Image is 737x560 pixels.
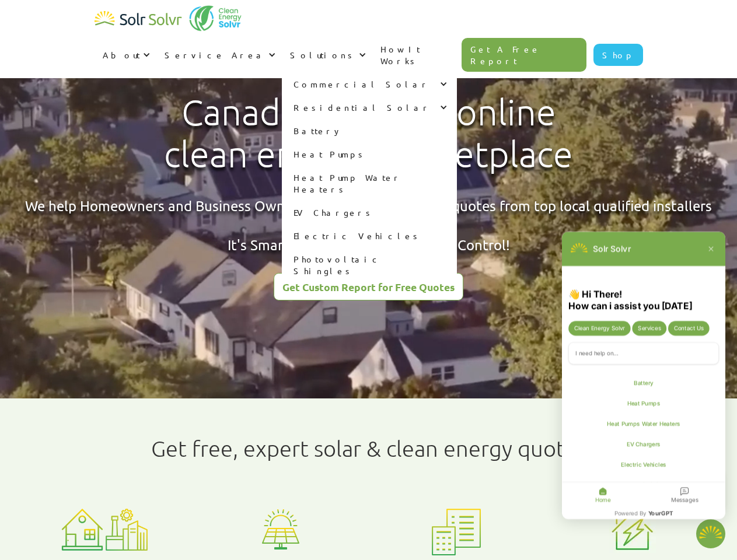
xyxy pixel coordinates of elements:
[282,282,455,292] div: Get Custom Report for Free Quotes
[25,196,712,255] div: We help Homeowners and Business Owners get assessed and best quotes from top local qualified inst...
[282,247,457,282] a: Photovoltaic Shingles
[154,92,583,176] h1: Canada's leading online clean energy marketplace
[282,72,457,96] div: Commercial Solar
[165,49,266,61] div: Service Area
[462,38,586,72] a: Get A Free Report
[282,166,457,201] a: Heat Pump Water Heaters
[282,201,457,224] a: EV Chargers
[294,101,431,113] div: Residential Solar
[608,478,715,502] p: 👋 Hi There! How can I assist you [DATE]
[294,78,430,90] div: Commercial Solar
[282,37,372,72] div: Solutions
[95,37,156,72] div: About
[696,519,725,548] button: Open chatbot widget
[156,37,282,72] div: Service Area
[274,273,463,300] a: Get Custom Report for Free Quotes
[282,142,457,166] a: Heat Pumps
[290,49,356,61] div: Solutions
[696,519,725,548] img: 1702586718.png
[151,436,586,461] h1: Get free, expert solar & clean energy quotes
[593,44,643,66] a: Shop
[372,32,462,78] a: How It Works
[282,119,457,142] a: Battery
[103,49,140,61] div: About
[282,224,457,247] a: Electric Vehicles
[282,72,457,282] nav: Solutions
[282,96,457,119] div: Residential Solar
